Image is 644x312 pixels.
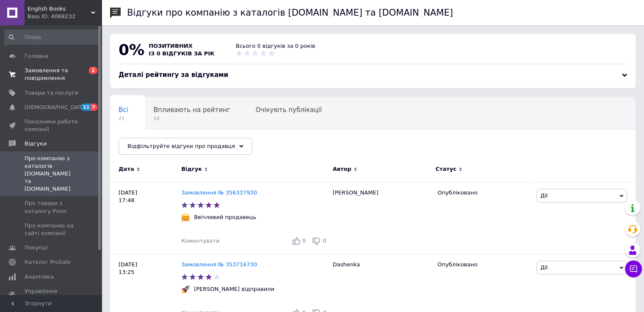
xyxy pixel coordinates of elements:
[81,104,91,111] span: 11
[110,182,181,254] div: [DATE] 17:48
[329,182,434,254] div: [PERSON_NAME]
[333,165,351,173] span: Автор
[28,5,91,13] span: English Books
[25,222,78,237] span: Про компанію на сайті компанії
[91,104,97,111] span: 7
[127,143,235,149] span: Відфільтруйте відгуки про продавця
[119,165,134,173] span: Дата
[181,213,190,222] img: :hugging_face:
[540,264,547,271] span: Дії
[25,67,78,82] span: Замовлення та повідомлення
[119,71,228,79] span: Деталі рейтингу за відгуками
[154,106,230,114] span: Впливають на рейтинг
[25,104,87,111] span: [DEMOGRAPHIC_DATA]
[25,140,47,148] span: Відгуки
[236,42,315,50] div: Всього 0 відгуків за 0 років
[25,118,78,133] span: Показники роботи компанії
[181,237,219,245] div: Коментувати
[119,115,128,122] span: 21
[127,8,453,18] h1: Відгуки про компанію з каталогів [DOMAIN_NAME] та [DOMAIN_NAME]
[119,71,627,79] div: Деталі рейтингу за відгуками
[110,129,221,161] div: Опубліковані без коментаря
[256,106,322,114] span: Очікують публікації
[437,261,530,268] div: Опубліковано
[625,260,642,277] button: Чат з покупцем
[181,261,257,268] a: Замовлення № 353716730
[540,192,547,199] span: Дії
[437,189,530,197] div: Опубліковано
[192,285,276,293] div: [PERSON_NAME] відправили
[119,138,205,146] span: Опубліковані без комен...
[25,200,78,215] span: Про товари з каталогу Prom
[119,41,144,58] span: 0%
[302,238,306,244] span: 0
[181,165,202,173] span: Відгук
[25,287,78,303] span: Управління сайтом
[28,13,102,20] div: Ваш ID: 4068232
[119,106,128,114] span: Всі
[25,258,70,266] span: Каталог ProSale
[323,238,326,244] span: 0
[181,238,219,244] span: Коментувати
[89,67,97,74] span: 2
[25,244,47,252] span: Покупці
[4,30,100,45] input: Пошук
[25,273,54,281] span: Аналітика
[154,115,230,122] span: 19
[181,189,257,196] a: Замовлення № 356337930
[25,89,78,97] span: Товари та послуги
[181,285,190,293] img: :rocket:
[435,165,456,173] span: Статус
[149,43,193,49] span: позитивних
[149,50,215,57] span: із 0 відгуків за рік
[192,213,258,221] div: Ввічливий продавець
[25,155,78,193] span: Про компанію з каталогів [DOMAIN_NAME] та [DOMAIN_NAME]
[25,52,48,60] span: Головна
